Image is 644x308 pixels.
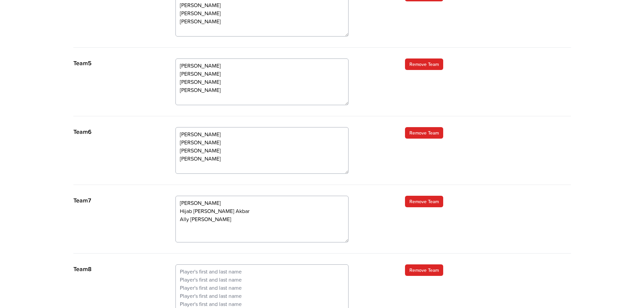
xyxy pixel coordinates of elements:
[88,196,91,205] span: 7
[405,58,443,70] a: Remove Team
[88,58,92,68] span: 5
[73,196,162,205] p: Team
[73,127,162,137] p: Team
[73,58,162,68] p: Team
[88,264,92,274] span: 8
[405,264,443,276] a: Remove Team
[405,196,443,207] a: Remove Team
[88,127,92,136] span: 6
[405,127,443,139] a: Remove Team
[73,264,162,274] p: Team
